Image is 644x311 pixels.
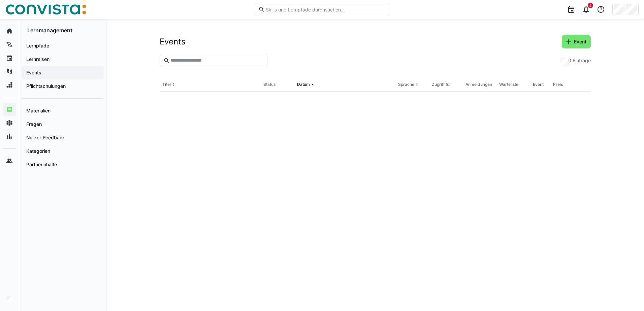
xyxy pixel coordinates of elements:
div: Sprache [398,82,414,87]
div: Zugriff für [432,82,451,87]
h2: Events [160,37,186,47]
div: Status [263,82,276,87]
div: Warteliste [499,82,518,87]
span: 0 [568,57,571,64]
div: Preis [553,82,563,87]
span: Einträge [573,57,591,64]
button: Event [562,35,591,48]
div: Event [533,82,544,87]
input: Skills und Lernpfade durchsuchen… [265,6,386,12]
div: Datum [297,82,310,87]
span: 2 [589,3,591,7]
div: Titel [162,82,171,87]
span: Event [573,38,587,45]
div: Anmeldungen [465,82,492,87]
